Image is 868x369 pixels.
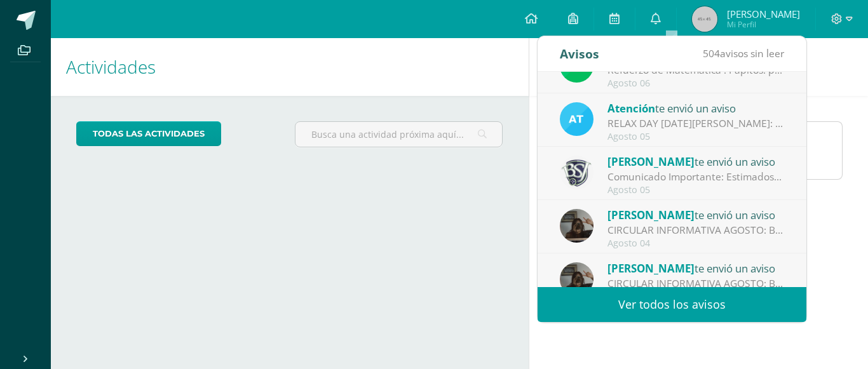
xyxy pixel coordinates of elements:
[607,261,695,276] span: [PERSON_NAME]
[607,223,784,238] div: CIRCULAR INFORMATIVA AGOSTO: Buen día estimados padres de familia, adjuntamos información importante
[727,8,800,20] span: [PERSON_NAME]
[607,131,784,142] div: Agosto 05
[607,78,784,89] div: Agosto 06
[607,116,784,131] div: RELAX DAY 8 DE AGOSTO: Estimados padres de familia, Les compartimos información importante. Queda...
[607,154,695,169] span: [PERSON_NAME]
[295,122,503,147] input: Busca una actividad próxima aquí...
[560,209,593,243] img: 225096a26acfc1687bffe5cda17b4a42.png
[607,276,784,291] div: CIRCULAR INFORMATIVA AGOSTO: Buen día estimados padres de familia, adjuntamos información importante
[607,100,784,116] div: te envió un aviso
[607,170,784,184] div: Comunicado Importante: Estimados padres de familia, revisar imagen adjunta.
[538,287,806,322] a: Ver todos los avisos
[607,101,655,116] span: Atención
[607,185,784,196] div: Agosto 05
[607,153,784,170] div: te envió un aviso
[607,238,784,249] div: Agosto 04
[560,36,599,71] div: Avisos
[66,38,513,96] h1: Actividades
[703,46,720,60] span: 504
[692,6,717,32] img: 45x45
[607,260,784,276] div: te envió un aviso
[560,102,593,136] img: 9fc725f787f6a993fc92a288b7a8b70c.png
[560,156,593,189] img: 9b923b7a5257eca232f958b02ed92d0f.png
[607,208,695,222] span: [PERSON_NAME]
[607,206,784,223] div: te envió un aviso
[76,121,221,146] a: todas las Actividades
[703,46,784,60] span: avisos sin leer
[560,262,593,296] img: 225096a26acfc1687bffe5cda17b4a42.png
[727,19,800,30] span: Mi Perfil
